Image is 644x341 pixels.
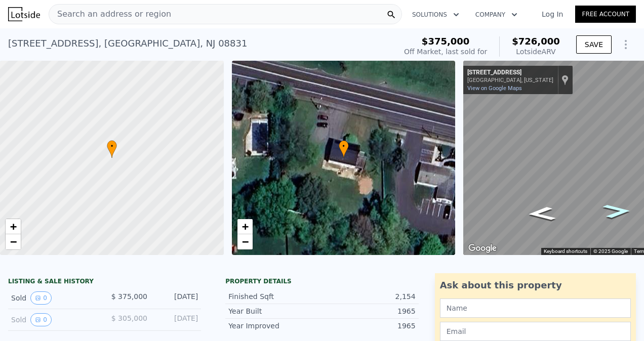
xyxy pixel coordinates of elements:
a: Open this area in Google Maps (opens a new window) [466,242,499,255]
span: − [10,235,17,248]
div: Sold [11,291,97,305]
div: Finished Sqft [228,291,322,302]
div: Sold [11,313,97,326]
img: Google [466,242,499,255]
path: Go West, Prospect Plains Rd [591,201,643,222]
button: View historical data [30,291,52,305]
span: • [107,142,117,151]
div: [STREET_ADDRESS] , [GEOGRAPHIC_DATA] , NJ 08831 [8,36,247,51]
span: • [339,142,349,151]
a: Show location on map [561,74,569,86]
div: Property details [225,277,418,285]
a: Zoom out [237,234,253,249]
div: • [107,140,117,158]
a: Zoom in [6,219,21,234]
button: Solutions [404,6,467,24]
span: $ 305,000 [111,314,147,322]
div: Year Built [228,306,322,316]
button: Keyboard shortcuts [544,248,587,255]
span: + [241,220,248,233]
div: Lotside ARV [512,47,560,57]
span: $ 375,000 [111,292,147,301]
div: [DATE] [155,313,198,326]
a: Zoom out [6,234,21,249]
span: + [10,220,17,233]
a: Free Account [575,6,636,23]
div: [STREET_ADDRESS] [467,69,553,77]
a: View on Google Maps [467,85,522,92]
div: Off Market, last sold for [404,47,487,57]
div: 1965 [322,306,416,316]
button: Show Options [616,34,636,55]
span: − [241,235,248,248]
a: Log In [530,9,575,19]
button: SAVE [576,35,612,54]
img: Lotside [8,7,40,21]
div: 2,154 [322,291,416,302]
span: © 2025 Google [593,248,628,254]
span: Search an address or region [49,8,171,20]
button: Company [467,6,526,24]
div: [DATE] [155,291,198,305]
a: Zoom in [237,219,253,234]
div: Ask about this property [440,278,631,292]
span: $726,000 [512,36,560,47]
div: 1965 [322,321,416,331]
input: Name [440,299,631,318]
button: View historical data [30,313,52,326]
span: $375,000 [422,36,470,47]
path: Go East, Prospect Plains Rd [515,203,568,224]
div: Year Improved [228,321,322,331]
div: LISTING & SALE HISTORY [8,277,201,287]
div: [GEOGRAPHIC_DATA], [US_STATE] [467,77,553,83]
div: • [339,140,349,158]
input: Email [440,322,631,341]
